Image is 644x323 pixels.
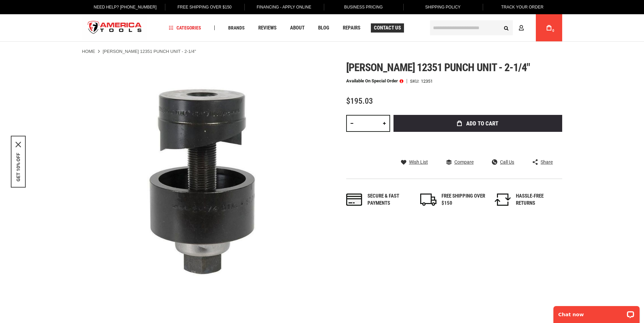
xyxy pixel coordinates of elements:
[225,23,248,33] a: Brands
[500,21,513,34] button: Search
[166,23,204,33] a: Categories
[228,25,245,30] span: Brands
[346,194,362,206] img: payments
[401,159,428,165] a: Wish List
[103,49,196,54] strong: [PERSON_NAME] 12351 PUNCH UNIT - 2-1/4"
[255,23,280,33] a: Reviews
[82,15,148,41] a: store logo
[16,142,21,147] svg: close icon
[82,15,148,41] img: America Tools
[346,61,530,74] span: [PERSON_NAME] 12351 punch unit - 2-1/4"
[82,61,322,302] img: GREENLEE 12351 PUNCH UNIT - 2-1/4"
[425,5,461,9] span: Shipping Policy
[549,302,644,323] iframe: LiveChat chat widget
[420,194,436,206] img: shipping
[340,23,363,33] a: Repairs
[552,29,554,33] span: 0
[346,79,403,83] p: Available on Special Order
[500,160,514,164] span: Call Us
[318,25,329,31] span: Blog
[495,194,511,206] img: returns
[409,160,428,164] span: Wish List
[516,193,560,207] div: HASSLE-FREE RETURNS
[543,14,555,41] a: 0
[346,96,373,106] span: $195.03
[290,25,305,31] span: About
[492,159,514,165] a: Call Us
[454,160,474,164] span: Compare
[371,23,404,33] a: Contact Us
[343,25,360,31] span: Repairs
[16,153,21,181] button: GET 10% OFF
[392,134,564,154] iframe: Secure express checkout frame
[82,48,95,55] a: Home
[367,193,411,207] div: Secure & fast payments
[421,79,433,83] div: 12351
[169,25,201,30] span: Categories
[442,193,485,207] div: FREE SHIPPING OVER $150
[374,25,401,31] span: Contact Us
[393,115,562,132] button: Add to Cart
[258,25,277,31] span: Reviews
[287,23,308,33] a: About
[315,23,332,33] a: Blog
[541,160,553,164] span: Share
[446,159,474,165] a: Compare
[16,142,21,147] button: Close
[466,121,498,126] span: Add to Cart
[410,79,421,83] strong: SKU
